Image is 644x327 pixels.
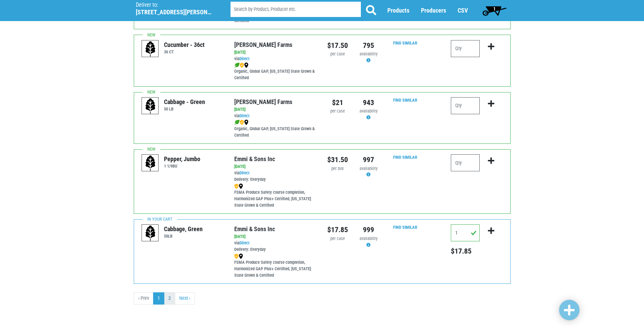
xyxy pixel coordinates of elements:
[142,40,159,57] img: placeholder-variety-43d6402dacf2d531de610a020419775a.svg
[358,97,379,108] div: 943
[234,49,317,56] div: [DATE]
[458,7,468,14] a: CSV
[393,155,417,160] a: Find Similar
[234,246,317,253] div: Delivery: Everyday
[239,254,243,259] img: map_marker-0e94453035b3232a4d21701695807de9.png
[327,108,348,115] div: per case
[134,292,511,305] nav: pager
[239,240,250,245] a: Direct
[244,120,249,125] img: map_marker-0e94453035b3232a4d21701695807de9.png
[239,170,250,175] a: Direct
[234,176,317,183] div: Delivery: Everyday
[234,253,317,279] div: FSMA Produce Safety course completion, Harmonized GAP Plus+ Certified, [US_STATE] State Grown & C...
[164,40,205,49] div: Cucumber - 36ct
[234,163,317,170] div: [DATE]
[421,7,446,14] a: Producers
[234,106,317,113] div: [DATE]
[327,51,348,57] div: per case
[327,236,348,242] div: per case
[360,51,378,56] span: availability
[234,120,240,125] img: leaf-e5c59151409436ccce96b2ca1b28e03c.png
[239,184,243,189] img: map_marker-0e94453035b3232a4d21701695807de9.png
[358,40,379,51] div: 795
[360,236,378,241] span: availability
[164,106,205,111] h6: 50 LB
[234,63,240,68] img: leaf-e5c59151409436ccce96b2ca1b28e03c.png
[136,2,213,8] p: Deliver to:
[393,225,417,230] a: Find Similar
[327,166,348,172] div: per box
[244,63,249,68] img: map_marker-0e94453035b3232a4d21701695807de9.png
[231,2,361,17] input: Search by Product, Producer etc.
[451,154,480,171] input: Qty
[239,56,250,61] a: Direct
[234,41,292,48] a: [PERSON_NAME] Farms
[451,224,480,241] input: Qty
[234,155,275,162] a: Emmi & Sons Inc
[142,98,159,115] img: placeholder-variety-43d6402dacf2d531de610a020419775a.svg
[234,62,317,82] div: Organic, Global GAP, [US_STATE] State Grown & Certified
[327,154,348,165] div: $31.50
[153,292,164,305] a: 1
[164,292,175,305] a: 2
[234,184,239,189] img: safety-e55c860ca8c00a9c171001a62a92dabd.png
[142,225,159,242] img: placeholder-variety-43d6402dacf2d531de610a020419775a.svg
[358,224,379,235] div: 999
[164,97,205,106] div: Cabbage - Green
[164,49,205,54] h6: 36 CT
[393,40,417,46] a: Find Similar
[175,292,195,305] a: next
[164,224,203,234] div: Cabbage, Green
[240,63,244,68] img: safety-e55c860ca8c00a9c171001a62a92dabd.png
[234,170,317,183] div: via
[360,166,378,171] span: availability
[234,234,317,240] div: [DATE]
[142,155,159,172] img: placeholder-variety-43d6402dacf2d531de610a020419775a.svg
[327,224,348,235] div: $17.85
[164,154,200,163] div: Pepper, Jumbo
[234,183,317,209] div: FSMA Produce Safety course completion, Harmonized GAP Plus+ Certified, [US_STATE] State Grown & C...
[234,254,239,259] img: safety-e55c860ca8c00a9c171001a62a92dabd.png
[451,247,480,256] h5: $17.85
[234,225,275,233] a: Emmi & Sons Inc
[387,7,409,14] a: Products
[360,108,378,114] span: availability
[240,120,244,125] img: safety-e55c860ca8c00a9c171001a62a92dabd.png
[234,240,317,253] div: via
[234,98,292,105] a: [PERSON_NAME] Farms
[393,98,417,103] a: Find Similar
[164,234,203,239] h6: 50LB
[136,8,213,16] h5: [STREET_ADDRESS][PERSON_NAME]
[327,40,348,51] div: $17.50
[239,113,250,118] a: Direct
[451,97,480,114] input: Qty
[164,163,200,169] h6: 1 1/9BU
[479,4,510,17] a: 1
[234,113,317,119] div: via
[327,97,348,108] div: $21
[358,154,379,165] div: 997
[493,6,496,12] span: 1
[451,40,480,57] input: Qty
[234,119,317,139] div: Organic, Global GAP, [US_STATE] State Grown & Certified
[234,56,317,62] div: via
